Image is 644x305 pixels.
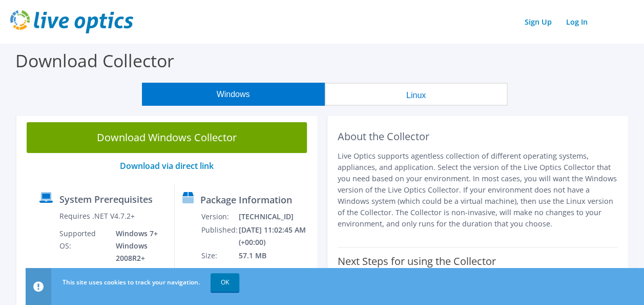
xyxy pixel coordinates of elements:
td: Version: [201,210,238,223]
a: Download Windows Collector [27,122,307,153]
p: Live Optics supports agentless collection of different operating systems, appliances, and applica... [338,150,618,230]
td: Published: [201,223,238,249]
a: Download via direct link [120,160,214,171]
label: System Prerequisites [59,194,153,204]
label: Requires .NET V4.7.2+ [59,211,135,221]
button: Linux [325,83,508,106]
td: [TECHNICAL_ID] [238,210,313,223]
td: 57.1 MB [238,249,313,262]
td: [DATE] 11:02:45 AM (+00:00) [238,223,313,249]
a: OK [211,273,239,292]
td: Windows 7+ Windows 2008R2+ [108,227,167,265]
td: Supported OS: [59,227,108,265]
td: Free Disk Space: [59,265,108,291]
button: Windows [142,83,325,106]
td: 5GB [108,265,167,291]
img: live_optics_svg.svg [10,10,133,33]
label: Next Steps for using the Collector [338,255,496,268]
span: This site uses cookies to track your navigation. [63,278,200,287]
td: Size: [201,249,238,262]
h2: About the Collector [338,130,618,143]
label: Download Collector [15,49,174,72]
a: Sign Up [520,14,557,29]
label: Package Information [200,195,292,205]
a: Log In [561,14,593,29]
